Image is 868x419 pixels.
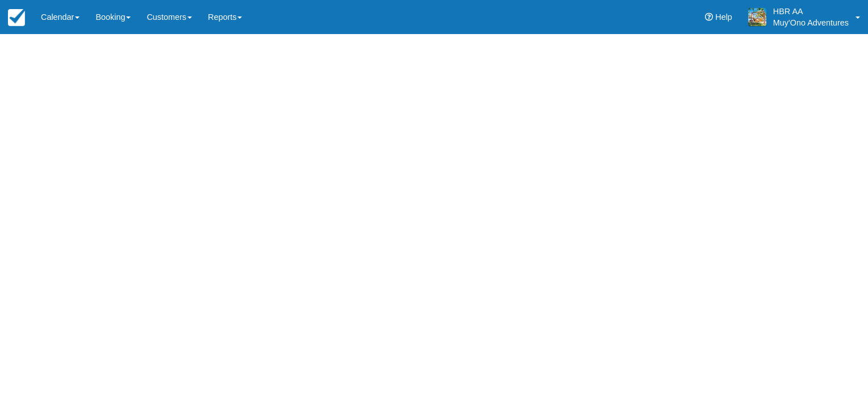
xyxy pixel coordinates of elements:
img: checkfront-main-nav-mini-logo.png [8,9,25,26]
img: A20 [748,8,766,26]
span: Help [715,12,732,22]
i: Help [705,13,713,21]
p: HBR AA [773,6,849,17]
p: Muy'Ono Adventures [773,17,849,28]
